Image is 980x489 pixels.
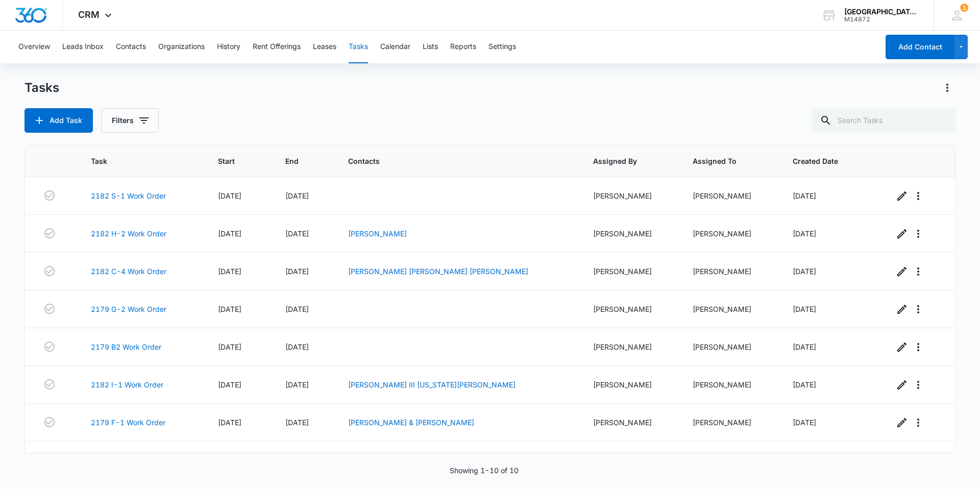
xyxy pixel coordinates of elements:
[693,304,768,314] div: [PERSON_NAME]
[348,380,516,389] a: [PERSON_NAME] III [US_STATE][PERSON_NAME]
[218,229,241,238] span: [DATE]
[158,31,205,63] button: Organizations
[91,228,166,239] a: 2182 H-2 Work Order
[348,156,554,166] span: Contacts
[218,305,241,313] span: [DATE]
[793,229,816,238] span: [DATE]
[380,31,410,63] button: Calendar
[939,80,955,96] button: Actions
[218,418,241,427] span: [DATE]
[218,343,241,351] span: [DATE]
[693,341,768,352] div: [PERSON_NAME]
[348,418,474,427] a: [PERSON_NAME] & [PERSON_NAME]
[693,228,768,239] div: [PERSON_NAME]
[593,156,653,166] span: Assigned By
[844,8,919,16] div: account name
[24,108,93,133] button: Add Task
[593,304,668,314] div: [PERSON_NAME]
[886,35,954,59] button: Add Contact
[18,31,50,63] button: Overview
[348,229,407,238] a: [PERSON_NAME]
[91,341,161,352] a: 2179 B2 Work Order
[960,4,968,12] span: 1
[844,16,919,23] div: account id
[593,341,668,352] div: [PERSON_NAME]
[91,156,179,166] span: Task
[285,156,309,166] span: End
[285,343,309,351] span: [DATE]
[349,31,368,63] button: Tasks
[793,418,816,427] span: [DATE]
[62,31,104,63] button: Leads Inbox
[450,31,476,63] button: Reports
[217,31,240,63] button: History
[24,80,59,95] h1: Tasks
[285,229,309,238] span: [DATE]
[285,380,309,389] span: [DATE]
[693,190,768,201] div: [PERSON_NAME]
[91,304,166,314] a: 2179 G-2 Work Order
[285,267,309,276] span: [DATE]
[78,9,100,20] span: CRM
[693,379,768,390] div: [PERSON_NAME]
[693,266,768,277] div: [PERSON_NAME]
[313,31,336,63] button: Leases
[593,266,668,277] div: [PERSON_NAME]
[960,4,968,12] div: notifications count
[101,108,159,133] button: Filters
[348,267,528,276] a: [PERSON_NAME] [PERSON_NAME] [PERSON_NAME]
[423,31,438,63] button: Lists
[116,31,146,63] button: Contacts
[488,31,516,63] button: Settings
[218,267,241,276] span: [DATE]
[285,418,309,427] span: [DATE]
[793,191,816,200] span: [DATE]
[285,191,309,200] span: [DATE]
[593,417,668,428] div: [PERSON_NAME]
[285,305,309,313] span: [DATE]
[450,465,519,476] p: Showing 1-10 of 10
[593,379,668,390] div: [PERSON_NAME]
[253,31,301,63] button: Rent Offerings
[91,266,166,277] a: 2182 C-4 Work Order
[693,156,753,166] span: Assigned To
[812,108,955,133] input: Search Tasks
[793,156,855,166] span: Created Date
[218,380,241,389] span: [DATE]
[593,190,668,201] div: [PERSON_NAME]
[218,191,241,200] span: [DATE]
[593,228,668,239] div: [PERSON_NAME]
[693,417,768,428] div: [PERSON_NAME]
[793,305,816,313] span: [DATE]
[793,380,816,389] span: [DATE]
[91,379,163,390] a: 2182 I-1 Work Order
[218,156,246,166] span: Start
[793,267,816,276] span: [DATE]
[91,417,165,428] a: 2179 F-1 Work Order
[793,343,816,351] span: [DATE]
[91,190,166,201] a: 2182 S-1 Work Order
